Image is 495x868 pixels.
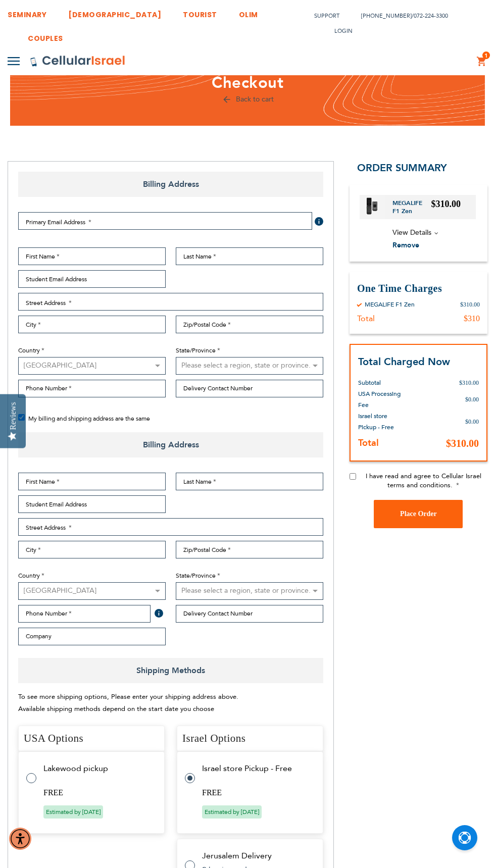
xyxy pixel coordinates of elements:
[30,55,126,67] img: Cellular Israel Logo
[18,172,323,197] span: Billing Address
[9,828,31,850] div: Accessibility Menu
[18,658,323,683] span: Shipping Methods
[361,12,412,20] a: [PHONE_NUMBER]
[460,300,480,309] div: $310.00
[202,851,311,860] td: Jerusalem Delivery
[459,379,479,386] span: $310.00
[18,432,323,457] span: Billing Address
[314,12,339,20] a: Support
[366,197,379,215] img: MEGALIFE F1 Zen
[464,314,480,324] div: $310
[357,282,480,295] h3: One Time Charges
[358,437,379,449] strong: Total
[183,3,217,21] a: TOURIST
[484,52,488,60] span: 1
[446,438,479,449] span: $310.00
[68,3,161,21] a: [DEMOGRAPHIC_DATA]
[358,370,403,388] th: Subtotal
[43,788,63,797] span: FREE
[414,12,448,20] a: 072-224-3300
[358,355,450,369] strong: Total Charged Now
[212,72,283,93] span: Checkout
[476,56,487,68] a: 1
[202,805,262,819] span: Estimated by [DATE]
[43,805,103,819] span: Estimated by [DATE]
[9,402,18,430] div: Reviews
[366,472,481,490] span: I have read and agree to Cellular Israel terms and conditions.
[392,228,431,237] span: View Details
[392,199,431,215] a: MEGALIFE F1 Zen
[351,9,448,23] li: /
[177,726,323,752] h4: Israel Options
[202,764,311,773] td: Israel store Pickup - Free
[28,415,150,423] span: My billing and shipping address are the same
[334,27,353,35] span: Login
[365,300,415,309] div: MEGALIFE F1 Zen
[357,161,447,175] span: Order Summary
[358,390,401,409] span: USA Processing Fee
[358,412,394,431] span: Israel store Pickup - Free
[8,57,20,65] img: Toggle Menu
[18,692,238,714] span: To see more shipping options, Please enter your shipping address above. Available shipping method...
[28,26,63,45] a: COUPLES
[18,726,165,752] h4: USA Options
[222,94,274,104] a: Back to cart
[357,314,375,324] div: Total
[239,3,258,21] a: OLIM
[465,418,479,425] span: $0.00
[43,764,152,773] td: Lakewood pickup
[431,199,461,209] span: $310.00
[400,510,437,518] span: Place Order
[8,3,46,21] a: SEMINARY
[374,500,463,528] button: Place Order
[202,788,222,797] span: FREE
[465,396,479,403] span: $0.00
[392,240,419,250] span: Remove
